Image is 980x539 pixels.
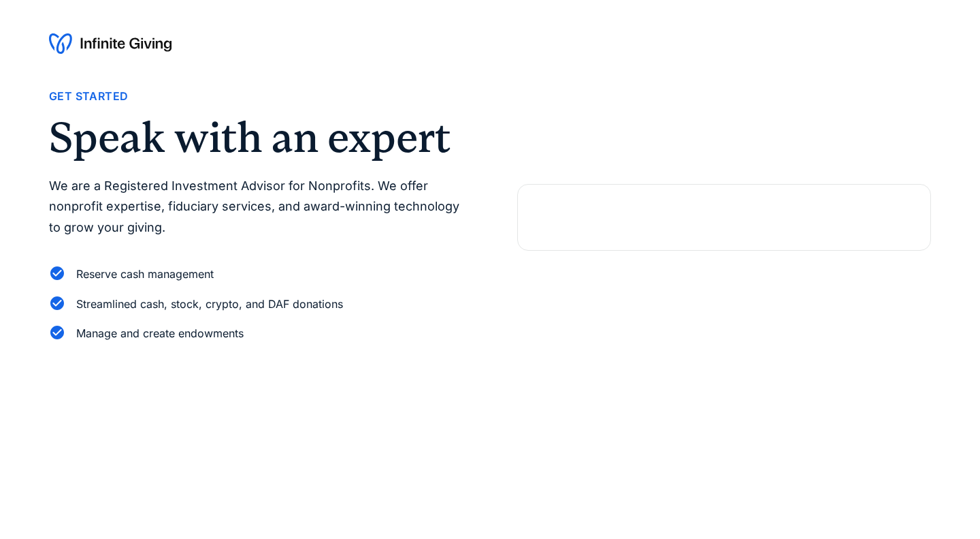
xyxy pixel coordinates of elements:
div: Streamlined cash, stock, crypto, and DAF donations [76,295,343,313]
div: Reserve cash management [76,265,214,283]
h2: Speak with an expert [49,117,463,159]
div: Manage and create endowments [76,324,244,343]
div: Get Started [49,87,128,106]
p: We are a Registered Investment Advisor for Nonprofits. We offer nonprofit expertise, fiduciary se... [49,176,463,238]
